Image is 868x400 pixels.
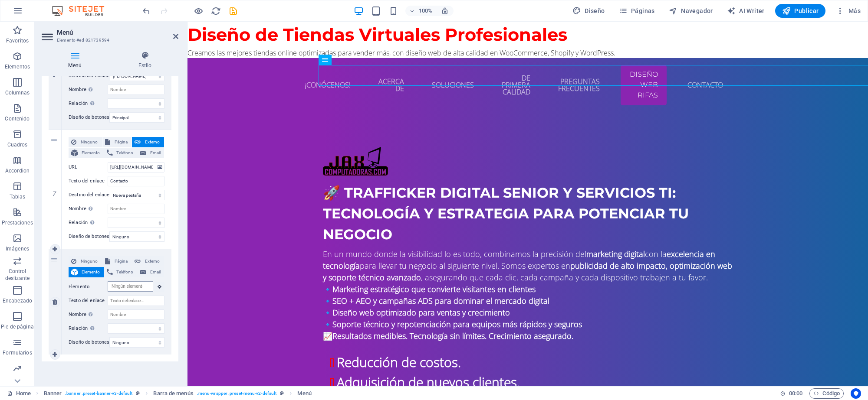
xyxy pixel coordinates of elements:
p: Favoritos [6,37,29,44]
span: Publicar [782,7,819,15]
button: Teléfono [104,267,137,277]
span: Haz clic para seleccionar y doble clic para editar [153,388,193,399]
img: Editor Logo [50,6,115,16]
label: Relación [69,98,108,109]
span: Email [149,148,161,158]
button: undo [141,6,151,16]
p: Accordion [5,167,30,174]
label: Texto del enlace [69,176,108,186]
span: Más [836,7,861,15]
i: Este elemento es un preajuste personalizable [280,391,284,396]
input: URL... [108,162,164,172]
span: Ninguno [79,256,99,267]
span: Haz clic para seleccionar y doble clic para editar [297,388,311,399]
button: 100% [405,6,436,16]
button: Página [102,256,132,267]
label: Nombre [69,309,108,320]
h4: Menú [42,51,112,69]
button: Publicar [775,4,826,18]
h3: Elemento #ed-821739594 [57,36,161,44]
label: Texto del enlace [69,296,108,306]
button: Código [809,388,844,399]
button: save [228,6,238,16]
p: Elementos [5,63,30,70]
p: Marketing [5,375,29,382]
span: Teléfono [115,148,135,158]
span: Página [113,256,129,267]
button: Elemento [69,148,104,158]
button: Haz clic para salir del modo de previsualización y seguir editando [193,6,204,16]
i: Guardar (Ctrl+S) [228,6,238,16]
span: Externo [143,256,161,267]
span: 00 00 [789,388,802,399]
input: Texto del enlace... [108,176,164,186]
input: Nombre [108,85,164,95]
i: Este elemento es un preajuste personalizable [136,391,140,396]
h4: Estilo [112,51,178,69]
i: Deshacer: Cambiar elementos de menú (Ctrl+Z) [141,6,151,16]
button: AI Writer [723,4,768,18]
em: 7 [48,190,60,197]
p: Contenido [5,115,30,122]
button: Más [832,4,864,18]
label: Destino del enlace [69,71,110,81]
span: Diseño [572,7,605,15]
button: Páginas [615,4,658,18]
label: Nombre [69,204,108,214]
label: Diseño de botones [69,337,109,348]
button: Email [137,267,164,277]
button: Elemento [69,267,104,277]
button: Externo [132,137,164,147]
button: Ninguno [69,256,102,267]
a: Haz clic para cancelar la selección y doble clic para abrir páginas [7,388,31,399]
button: Usercentrics [851,388,861,399]
span: Teléfono [115,267,135,277]
span: : [795,390,796,397]
span: Elemento [81,148,101,158]
button: Teléfono [104,148,137,158]
span: . banner .preset-banner-v3-default [65,388,132,399]
label: Relación [69,323,108,334]
button: Navegador [665,4,717,18]
span: Haz clic para seleccionar y doble clic para editar [44,388,62,399]
span: Email [149,267,161,277]
p: Prestaciones [2,219,33,226]
label: Elemento [69,282,108,292]
span: Elemento [81,267,101,277]
span: Ninguno [79,137,99,147]
input: Texto del enlace... [108,296,164,306]
label: Diseño de botones [69,112,109,123]
label: URL [69,162,108,172]
span: Código [813,388,840,399]
p: Encabezado [3,297,32,304]
button: Ninguno [69,137,102,147]
h6: 100% [418,6,432,16]
button: reload [210,6,221,16]
nav: breadcrumb [44,388,312,399]
label: Diseño de botones [69,231,109,242]
p: Formularios [3,349,32,356]
i: Volver a cargar página [211,6,221,16]
h2: Menú [57,29,178,36]
p: Imágenes [6,245,29,252]
input: Nombre [108,204,164,214]
span: Externo [143,137,161,147]
label: Nombre [69,85,108,95]
span: . menu-wrapper .preset-menu-v2-default [197,388,276,399]
button: Externo [132,256,164,267]
span: AI Writer [727,7,765,15]
input: Nombre [108,309,164,320]
span: Navegador [669,7,713,15]
p: Columnas [5,89,30,96]
label: Destino del enlace [69,190,110,200]
span: Páginas [619,7,655,15]
label: Relación [69,218,108,228]
button: Diseño [569,4,608,18]
span: Página [113,137,129,147]
p: Pie de página [1,323,33,330]
p: Cuadros [7,141,28,148]
button: Página [102,137,132,147]
input: Ningún elemento seleccionado [108,281,153,292]
button: Email [137,148,164,158]
p: Tablas [10,193,26,200]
